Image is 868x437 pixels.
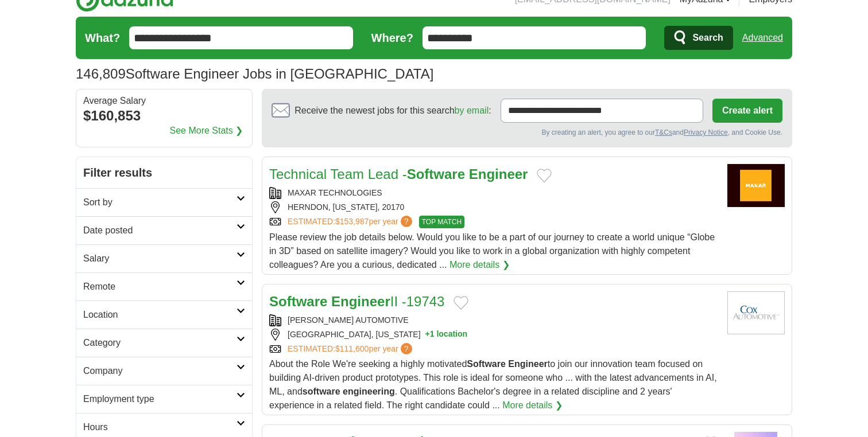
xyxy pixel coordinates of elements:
span: $111,600 [335,344,369,353]
label: Where? [371,29,413,46]
h2: Company [83,364,237,378]
div: Average Salary [83,96,245,106]
a: Category [76,329,252,357]
button: Search [664,26,733,50]
a: T&Cs [655,128,672,136]
h2: Sort by [83,196,237,209]
a: Company [76,357,252,385]
a: by email [455,106,489,115]
a: Salary [76,244,252,272]
span: Please review the job details below. Would you like to be a part of our journey to create a world... [269,232,715,270]
h2: Remote [83,280,237,294]
a: More details ❯ [449,258,510,272]
h2: Hours [83,420,237,434]
strong: Software [407,166,465,182]
button: Create alert [712,99,782,123]
button: +1 location [425,329,468,341]
a: Employment type [76,385,252,413]
h1: Software Engineer Jobs in [GEOGRAPHIC_DATA] [76,66,433,81]
img: Maxar Technologies Ltd logo [727,164,785,207]
span: Receive the newest jobs for this search : [294,104,491,118]
span: About the Role We're seeking a highly motivated to join our innovation team focused on building A... [269,359,717,410]
strong: Engineer [469,166,528,182]
a: Privacy Notice [684,128,728,136]
h2: Date posted [83,224,237,237]
a: More details ❯ [502,399,563,412]
a: MAXAR TECHNOLOGIES [288,188,382,197]
div: [GEOGRAPHIC_DATA], [US_STATE] [269,329,718,341]
span: $153,987 [335,217,369,226]
span: ? [401,343,412,354]
a: Technical Team Lead -Software Engineer [269,166,528,182]
a: Advanced [742,26,783,49]
a: ESTIMATED:$153,987per year? [288,216,414,228]
button: Add to favorite jobs [537,169,552,182]
a: Remote [76,272,252,301]
div: $160,853 [83,106,245,126]
h2: Category [83,336,237,350]
span: 146,809 [76,64,126,84]
strong: Software [467,359,506,369]
strong: Engineer [508,359,547,369]
h2: Salary [83,252,237,266]
img: Cox Automotive logo [727,291,785,334]
button: Add to favorite jobs [454,296,468,310]
a: Sort by [76,188,252,216]
h2: Employment type [83,392,237,406]
a: Date posted [76,216,252,244]
strong: software [303,387,340,396]
div: HERNDON, [US_STATE], 20170 [269,201,718,213]
h2: Location [83,308,237,322]
a: [PERSON_NAME] AUTOMOTIVE [288,315,409,325]
label: What? [85,29,120,46]
a: ESTIMATED:$111,600per year? [288,343,414,355]
h2: Filter results [76,157,252,188]
a: Software EngineerII -19743 [269,294,444,309]
span: + [425,329,430,341]
div: By creating an alert, you agree to our and , and Cookie Use. [272,127,782,138]
span: TOP MATCH [419,216,464,228]
span: Search [692,26,723,49]
strong: Engineer [331,294,390,309]
strong: Software [269,294,327,309]
a: See More Stats ❯ [170,124,243,138]
span: ? [401,216,412,227]
a: Location [76,301,252,329]
strong: engineering [343,387,395,396]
